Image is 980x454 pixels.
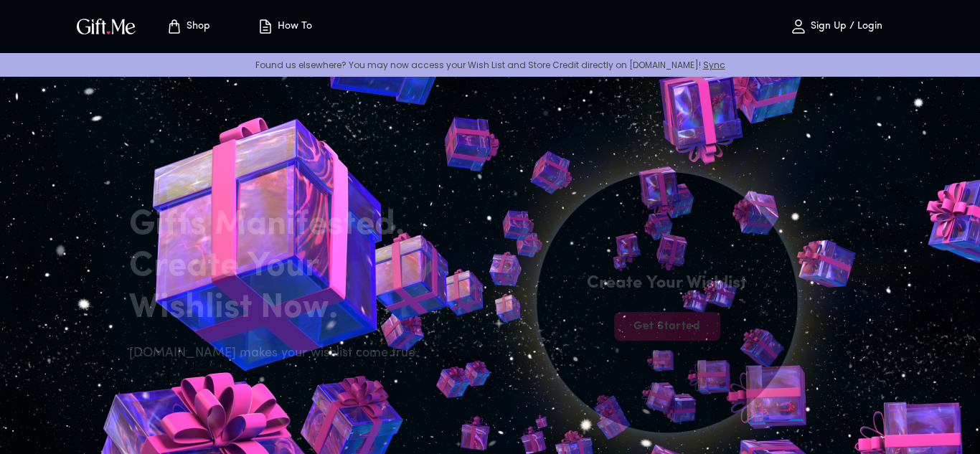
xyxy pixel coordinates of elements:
[764,4,908,49] button: Sign Up / Login
[807,21,882,33] p: Sign Up / Login
[587,272,747,295] h4: Create Your Wishlist
[614,312,720,341] button: Get Started
[614,318,720,334] span: Get Started
[72,18,140,35] button: GiftMe Logo
[129,288,428,329] h2: Wishlist Now.
[257,18,274,35] img: how-to.svg
[703,59,725,71] a: Sync
[183,21,210,33] p: Shop
[149,4,227,49] button: Store page
[11,59,969,71] p: Found us elsewhere? You may now access your Wish List and Store Credit directly on [DOMAIN_NAME]!
[74,16,138,37] img: GiftMe Logo
[245,4,324,49] button: How To
[129,246,428,288] h2: Create Your
[274,21,312,33] p: How To
[129,344,428,364] h6: [DOMAIN_NAME] makes your wishlist come true.
[129,204,428,246] h2: Gifts Manifested.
